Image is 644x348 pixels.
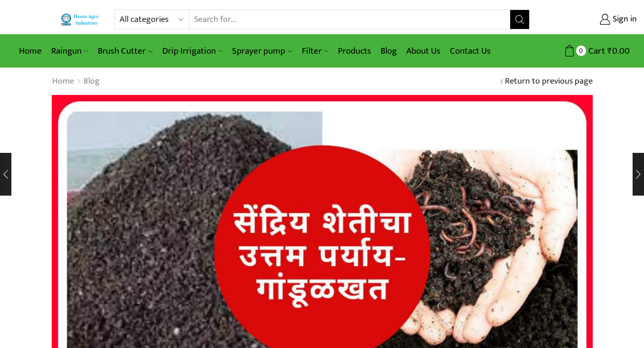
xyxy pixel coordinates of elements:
a: Return to previous page [505,75,593,88]
a: Contact Us [445,40,495,62]
a: Drip Irrigation [158,40,227,62]
a: 0 Cart ₹0.00 [539,42,630,60]
a: Raingun [47,40,93,62]
a: Home [14,40,47,62]
button: Search button [510,10,529,29]
bdi: 0.00 [607,44,630,58]
input: Search for... [189,10,510,29]
a: Filter [297,40,333,62]
a: About Us [401,40,445,62]
span: ₹ [607,44,612,58]
a: Sprayer pump [227,40,297,62]
a: Blog [83,75,100,88]
span: 0 [576,46,586,56]
a: Brush Cutter [93,40,157,62]
a: Blog [376,40,401,62]
a: Sign in [544,11,637,28]
span: Sign in [610,13,637,26]
span: Cart [586,45,605,57]
a: Products [333,40,376,62]
a: Home [52,75,75,88]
